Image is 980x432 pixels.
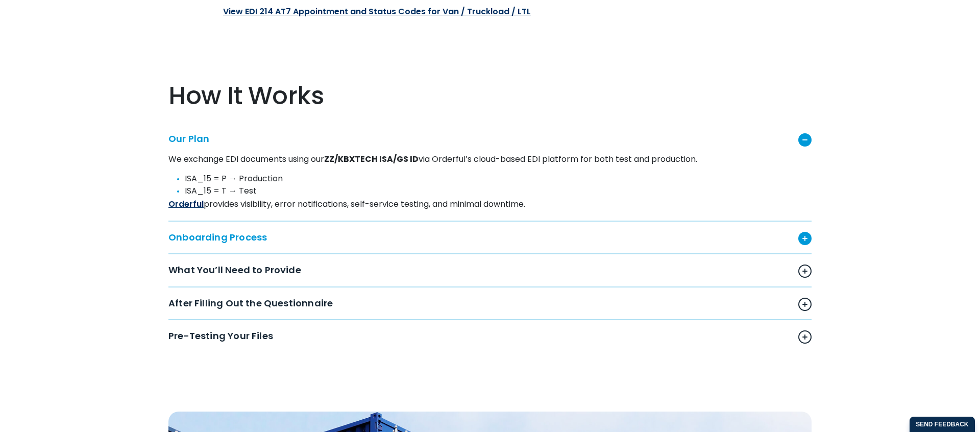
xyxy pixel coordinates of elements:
p: We exchange EDI documents using our via Orderful’s cloud-based EDI platform for both test and pro... [168,153,747,165]
button: Our Plan [168,133,812,145]
button: Pre-Testing Your Files [168,330,812,342]
button: What You’ll Need to Provide [168,265,812,276]
p: provides visibility, error notifications, self-service testing, and minimal downtime. [168,198,747,210]
button: Onboarding Process [168,232,812,244]
li: ISA_15 = P → Production [185,174,747,186]
h2: How It Works [168,81,812,111]
button: After Filling Out the Questionnaire [168,298,812,309]
a: View EDI 214 AT7 Appointment and Status Codes for Van / Truckload / LTL [223,6,531,17]
li: ISA_15 = T → Test [185,186,747,198]
strong: ZZ/KBXTECH ISA/GS ID [324,153,419,165]
div: Our Plan [168,145,812,210]
a: Orderful [168,198,204,210]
